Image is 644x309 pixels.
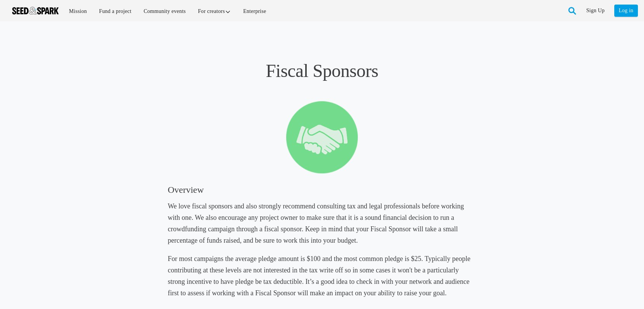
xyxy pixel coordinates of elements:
[168,59,476,82] h1: Fiscal Sponsors
[614,5,638,17] a: Log in
[168,200,476,246] h5: We love fiscal sponsors and also strongly recommend consulting tax and legal professionals before...
[12,7,59,14] img: Seed amp; Spark
[138,3,191,19] a: Community events
[168,253,476,299] h5: For most campaigns the average pledge amount is $100 and the most common pledge is $25. Typically...
[586,5,605,17] a: Sign Up
[64,3,92,19] a: Mission
[193,3,237,19] a: For creators
[168,184,476,196] h3: Overview
[286,101,358,174] img: fiscal sponsor
[94,3,137,19] a: Fund a project
[238,3,271,19] a: Enterprise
